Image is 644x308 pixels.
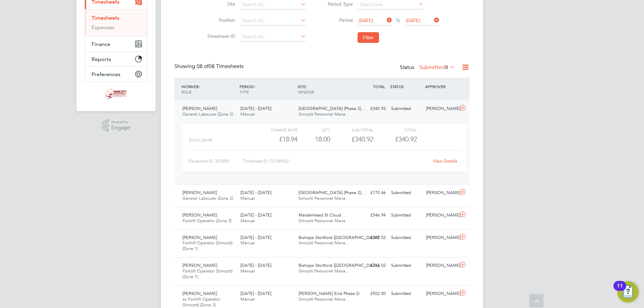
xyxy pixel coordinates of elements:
[330,134,373,145] div: £340.92
[240,212,271,218] span: [DATE] - [DATE]
[388,232,423,243] div: Submitted
[240,218,255,224] span: Manual
[102,119,130,132] a: Powered byEngage
[354,260,388,271] div: £214.02
[423,288,458,299] div: [PERSON_NAME]
[299,195,350,201] span: Simcott Personnel Mana…
[617,281,639,303] button: Open Resource Center, 11 new notifications
[323,17,353,23] label: Period
[182,218,231,224] span: Forklift Operator (Zone 3)
[423,80,458,93] div: APPROVER
[111,125,130,131] span: Engage
[240,240,255,246] span: Manual
[298,89,314,95] span: VENDOR
[388,288,423,299] div: Submitted
[373,126,417,134] div: Total
[240,268,255,274] span: Manual
[182,268,232,280] span: Forklift Operator (Simcott) (Zone 1)
[182,291,217,296] span: [PERSON_NAME]
[240,235,271,240] span: [DATE] - [DATE]
[85,52,147,66] button: Reports
[199,84,200,89] span: /
[358,32,379,43] button: Filter
[419,64,455,71] label: Submitted
[299,262,383,268] span: Bishops Stortford ([GEOGRAPHIC_DATA]…
[188,156,243,167] div: Placement ID: 302009
[85,37,147,51] button: Finance
[240,16,306,25] input: Search for...
[388,187,423,198] div: Submitted
[106,88,127,99] img: simcott-logo-retina.png
[393,16,402,24] span: To
[85,67,147,81] button: Preferences
[330,126,373,134] div: Sub Total
[240,190,271,195] span: [DATE] - [DATE]
[423,260,458,271] div: [PERSON_NAME]
[298,126,330,134] div: QTY
[240,106,271,111] span: [DATE] - [DATE]
[354,210,388,221] div: £546.94
[189,138,212,142] span: Basic (£/HR)
[299,111,350,117] span: Simcott Personnel Mana…
[423,103,458,114] div: [PERSON_NAME]
[181,89,192,95] span: ROLE
[354,103,388,114] div: £340.92
[406,17,420,23] span: [DATE]
[423,232,458,243] div: [PERSON_NAME]
[205,17,235,23] label: Position
[92,56,111,62] span: Reports
[299,268,350,274] span: Simcott Personnel Mana…
[239,89,249,95] span: TYPE
[182,212,217,218] span: [PERSON_NAME]
[299,106,367,111] span: [GEOGRAPHIC_DATA] (Phase 2),…
[323,1,353,7] label: Period Type
[182,106,217,111] span: [PERSON_NAME]
[197,63,244,70] span: 08 Timesheets
[254,134,298,145] div: £18.94
[254,84,255,89] span: /
[240,111,255,117] span: Manual
[238,80,296,98] div: PERIOD
[388,80,423,93] div: STATUS
[617,286,623,295] div: 11
[445,64,448,71] span: 8
[85,88,148,99] a: Go to home page
[240,262,271,268] span: [DATE] - [DATE]
[182,235,217,240] span: [PERSON_NAME]
[205,1,235,7] label: Site
[243,156,429,167] div: Timesheet ID: TS1809621
[299,190,367,195] span: [GEOGRAPHIC_DATA] (Phase 2),…
[388,210,423,221] div: Submitted
[359,17,373,23] span: [DATE]
[354,288,388,299] div: £922.50
[299,296,350,302] span: Simcott Personnel Mana…
[299,212,345,218] span: Maidenhead St Cloud…
[299,240,350,246] span: Simcott Personnel Mana…
[240,32,306,42] input: Search for...
[180,80,238,98] div: WORKER
[299,235,383,240] span: Bishops Stortford ([GEOGRAPHIC_DATA]…
[92,15,119,21] a: Timesheets
[182,240,232,251] span: Forklift Operator (Simcott) (Zone 1)
[182,195,233,201] span: General Labourer (Zone 2)
[182,190,217,195] span: [PERSON_NAME]
[423,210,458,221] div: [PERSON_NAME]
[174,63,245,70] div: Showing
[182,262,217,268] span: [PERSON_NAME]
[240,291,271,296] span: [DATE] - [DATE]
[400,63,456,72] div: Status
[254,126,298,134] div: Charge rate
[240,195,255,201] span: Manual
[299,218,350,224] span: Simcott Personnel Mana…
[299,291,360,296] span: [PERSON_NAME] End Phase D
[388,260,423,271] div: Submitted
[182,111,233,117] span: General Labourer (Zone 2)
[433,158,458,164] a: View Details
[92,41,110,47] span: Finance
[298,134,330,145] div: 18.00
[85,9,147,36] div: Timesheets
[197,63,209,70] span: 08 of
[373,84,385,89] span: TOTAL
[92,24,114,30] a: Expenses
[423,187,458,198] div: [PERSON_NAME]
